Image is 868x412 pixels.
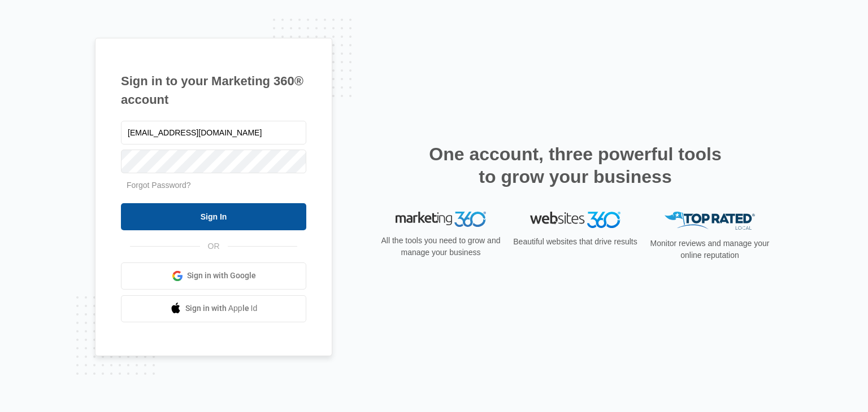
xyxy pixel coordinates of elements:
a: Forgot Password? [127,181,191,190]
input: Sign In [121,203,306,230]
img: Top Rated Local [665,212,755,230]
p: Beautiful websites that drive results [512,236,639,248]
a: Sign in with Apple Id [121,295,306,322]
img: Websites 360 [530,212,620,228]
span: Sign in with Apple Id [185,303,258,314]
p: Monitor reviews and manage your online reputation [646,238,773,261]
p: All the tools you need to grow and manage your business [377,235,504,258]
img: Marketing 360 [396,212,486,227]
h2: One account, three powerful tools to grow your business [426,143,725,188]
span: OR [200,240,228,252]
h1: Sign in to your Marketing 360® account [121,72,306,109]
input: Email [121,121,306,144]
a: Sign in with Google [121,262,306,290]
span: Sign in with Google [187,270,256,282]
